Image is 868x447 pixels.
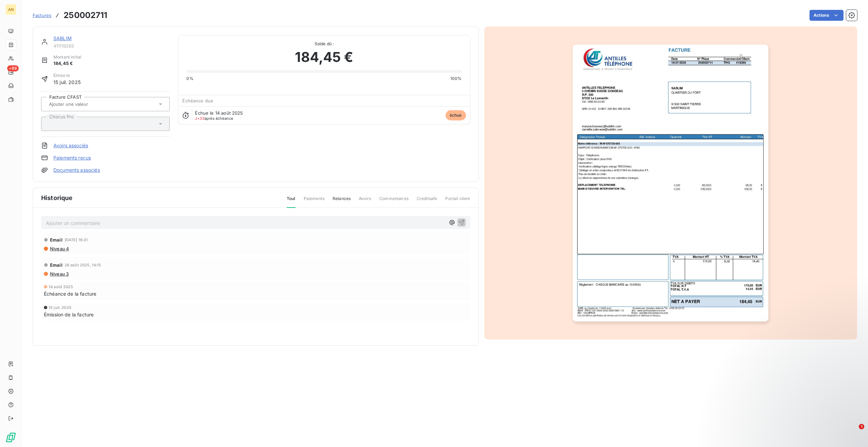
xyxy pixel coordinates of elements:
[5,432,16,443] img: Logo LeanPay
[359,196,371,207] span: Avoirs
[379,196,408,207] span: Commentaires
[7,65,19,71] span: +99
[33,12,51,19] a: Factures
[49,246,69,251] span: Niveau 4
[65,263,101,267] span: 26 août 2025, 14:15
[53,167,100,173] a: Documents associés
[287,196,296,208] span: Tout
[573,45,768,321] img: invoice_thumbnail
[845,424,861,440] iframe: Intercom live chat
[195,116,233,120] span: après échéance
[53,154,91,161] a: Paiements reçus
[5,4,16,15] div: AN
[809,10,844,21] button: Actions
[295,47,353,67] span: 184,45 €
[41,193,73,202] span: Historique
[446,110,466,120] span: échue
[49,271,69,277] span: Niveau 3
[48,101,117,107] input: Ajouter une valeur
[445,196,470,207] span: Portail client
[53,43,170,49] span: 411119265
[333,196,351,207] span: Relances
[44,311,94,318] span: Émission de la facture
[50,262,63,268] span: Email
[53,35,72,41] a: SABLIM
[65,238,88,242] span: [DATE] 16:31
[50,237,63,243] span: Email
[44,290,96,297] span: Échéance de la facture
[195,116,204,121] span: J+33
[53,72,81,79] span: Émise le
[182,98,213,103] span: Échéance due
[186,41,462,47] span: Solde dû :
[859,424,864,429] span: 1
[195,110,243,116] span: Échue le 14 août 2025
[53,142,88,149] a: Avoirs associés
[304,196,324,207] span: Paiements
[732,381,868,429] iframe: Intercom notifications message
[186,76,193,82] span: 0%
[64,9,107,21] h3: 250002711
[49,305,71,310] span: 15 juil. 2025
[450,76,462,82] span: 100%
[49,285,73,289] span: 14 août 2025
[417,196,437,207] span: Creditsafe
[53,79,81,86] span: 15 juil. 2025
[53,60,81,67] span: 184,45 €
[33,13,51,18] span: Factures
[53,54,81,60] span: Montant initial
